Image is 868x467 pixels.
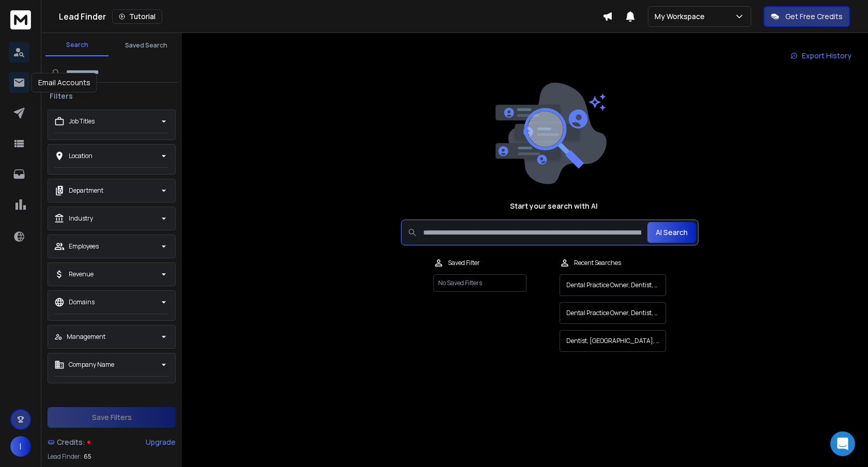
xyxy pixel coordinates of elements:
[764,6,850,27] button: Get Free Credits
[433,274,526,292] p: No Saved Filters
[69,242,99,251] p: Employees
[112,9,162,24] button: Tutorial
[59,9,602,24] div: Lead Finder
[647,222,696,243] button: AI Search
[45,35,109,56] button: Search
[69,186,103,195] p: Department
[69,117,95,126] p: Job Titles
[566,281,659,289] p: Dental Practice Owner, Dentist, Orthodontist, Oral Surgeon, Periodontist, [US_STATE] [GEOGRAPHIC_...
[655,11,709,22] p: My Workspace
[146,437,176,447] div: Upgrade
[69,152,92,160] p: Location
[493,83,607,184] img: image
[510,201,598,211] h1: Start your search with AI
[84,453,91,461] span: 65
[48,432,176,453] a: Credits:Upgrade
[69,298,95,306] p: Domains
[69,270,94,278] p: Revenue
[448,259,480,267] p: Saved Filter
[566,309,659,317] p: Dental Practice Owner, Dentist, Orthodontist, Periodontist, [US_STATE][GEOGRAPHIC_DATA], Health, ...
[10,436,31,457] button: I
[560,330,666,352] button: Dentist, [GEOGRAPHIC_DATA], Hospital & Health Care, Medical Practice
[69,214,93,223] p: Industry
[574,259,621,267] p: Recent Searches
[560,302,666,324] button: Dental Practice Owner, Dentist, Orthodontist, Periodontist, [US_STATE][GEOGRAPHIC_DATA], Health, ...
[69,361,114,369] p: Company Name
[566,337,659,345] p: Dentist, [GEOGRAPHIC_DATA], Hospital & Health Care, Medical Practice
[560,274,666,296] button: Dental Practice Owner, Dentist, Orthodontist, Oral Surgeon, Periodontist, [US_STATE] [GEOGRAPHIC_...
[32,73,97,92] div: Email Accounts
[48,453,82,461] p: Lead Finder:
[830,431,855,456] div: Open Intercom Messenger
[782,45,860,66] a: Export History
[45,91,77,101] h3: Filters
[785,11,843,22] p: Get Free Credits
[115,35,178,56] button: Saved Search
[57,437,85,447] span: Credits:
[67,333,105,341] p: Management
